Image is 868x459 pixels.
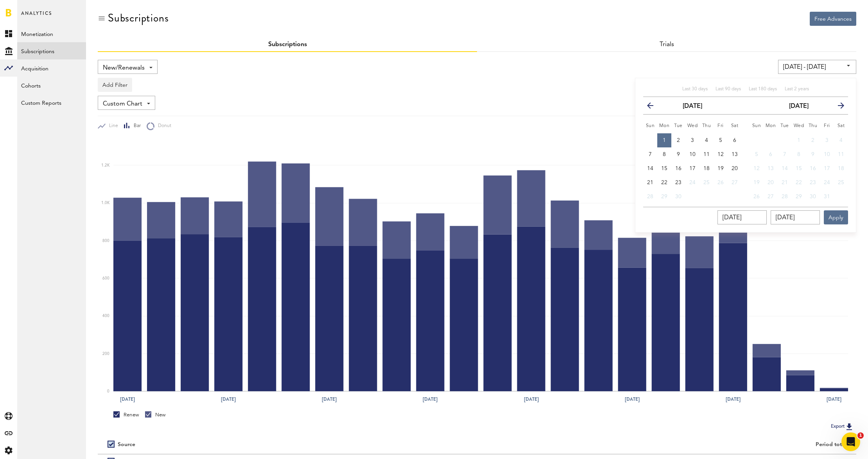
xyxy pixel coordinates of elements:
[689,152,696,157] span: 10
[685,176,699,190] button: 24
[792,176,806,190] button: 22
[810,12,856,26] button: Free Advances
[17,77,86,94] a: Cohorts
[771,210,820,224] input: __/__/____
[785,87,809,91] span: Last 2 years
[834,161,848,176] button: 18
[98,78,132,92] button: Add Filter
[717,180,724,185] span: 26
[17,59,86,77] a: Acquisition
[839,138,843,143] span: 4
[691,138,694,143] span: 3
[677,138,680,143] span: 2
[671,147,685,161] button: 9
[689,180,696,185] span: 24
[657,190,671,204] button: 29
[682,87,708,91] span: Last 30 days
[749,87,777,91] span: Last 180 days
[810,166,816,171] span: 16
[753,194,760,199] span: 26
[423,396,438,403] text: [DATE]
[102,276,109,280] text: 600
[820,147,834,161] button: 10
[647,194,653,199] span: 28
[792,161,806,176] button: 15
[643,161,657,176] button: 14
[750,190,764,204] button: 26
[130,123,141,129] span: Bar
[675,194,681,199] span: 30
[663,138,666,143] span: 1
[769,152,772,157] span: 6
[824,210,848,224] button: Apply
[753,166,760,171] span: 12
[685,161,699,176] button: 17
[647,166,653,171] span: 14
[810,180,816,185] span: 23
[719,138,722,143] span: 5
[675,180,681,185] span: 23
[671,176,685,190] button: 23
[643,147,657,161] button: 7
[717,166,724,171] span: 19
[703,180,710,185] span: 25
[671,161,685,176] button: 16
[764,147,778,161] button: 6
[17,42,86,59] a: Subscriptions
[685,147,699,161] button: 10
[824,194,830,199] span: 31
[102,314,109,318] text: 400
[792,147,806,161] button: 8
[221,396,236,403] text: [DATE]
[766,124,776,128] small: Monday
[764,176,778,190] button: 20
[671,133,685,147] button: 2
[794,124,804,128] small: Wednesday
[705,138,708,143] span: 4
[780,124,789,128] small: Tuesday
[703,166,710,171] span: 18
[755,152,758,157] span: 5
[716,87,741,91] span: Last 90 days
[810,194,816,199] span: 30
[750,176,764,190] button: 19
[792,190,806,204] button: 29
[106,123,118,129] span: Line
[699,161,714,176] button: 18
[728,133,742,147] button: 6
[834,147,848,161] button: 11
[699,133,714,147] button: 4
[768,166,774,171] span: 13
[643,190,657,204] button: 28
[825,138,829,143] span: 3
[663,152,666,157] span: 8
[824,166,830,171] span: 17
[827,396,841,403] text: [DATE]
[17,94,86,111] a: Custom Reports
[750,161,764,176] button: 12
[753,180,760,185] span: 19
[845,422,854,431] img: Export
[806,147,820,161] button: 9
[834,133,848,147] button: 4
[824,180,830,185] span: 24
[683,103,702,109] strong: [DATE]
[838,180,844,185] span: 25
[768,194,774,199] span: 27
[732,166,738,171] span: 20
[728,161,742,176] button: 20
[750,147,764,161] button: 5
[108,12,169,24] div: Subscriptions
[103,61,145,75] span: New/Renewals
[647,180,653,185] span: 21
[728,176,742,190] button: 27
[714,147,728,161] button: 12
[661,194,667,199] span: 29
[714,176,728,190] button: 26
[820,190,834,204] button: 31
[17,25,86,42] a: Monetization
[675,166,681,171] span: 16
[657,161,671,176] button: 15
[699,176,714,190] button: 25
[661,180,667,185] span: 22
